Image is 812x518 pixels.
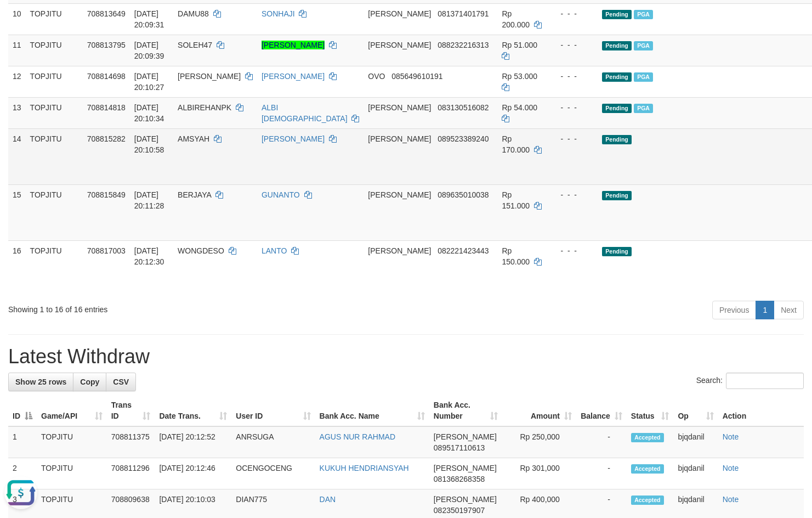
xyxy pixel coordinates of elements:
th: Bank Acc. Number: activate to sort column ascending [429,395,502,426]
div: - - - [552,71,593,82]
div: - - - [552,133,593,144]
th: Amount: activate to sort column ascending [502,395,576,426]
a: 1 [756,301,774,319]
span: 708814818 [87,103,126,112]
span: 708814698 [87,72,126,81]
th: Op: activate to sort column ascending [673,395,718,426]
span: Pending [602,41,632,50]
span: Show 25 rows [15,378,66,386]
span: [PERSON_NAME] [368,9,431,18]
td: 11 [8,35,26,66]
a: DAN [320,495,336,504]
span: [PERSON_NAME] [434,495,497,504]
span: 708813795 [87,41,126,49]
a: Note [723,495,739,504]
span: Copy 083130516082 to clipboard [438,103,489,112]
span: Rp 51.000 [502,41,537,49]
a: Next [774,301,804,319]
span: Pending [602,135,632,144]
a: Note [723,432,739,441]
span: Copy 082221423443 to clipboard [438,246,489,255]
span: [PERSON_NAME] [368,134,431,143]
span: [PERSON_NAME] [368,41,431,49]
span: Rp 170.000 [502,134,530,154]
span: Copy 089523389240 to clipboard [438,134,489,143]
span: [DATE] 20:12:30 [134,246,164,266]
span: PGA [634,10,653,19]
span: PGA [634,41,653,50]
th: Game/API: activate to sort column ascending [37,395,107,426]
td: [DATE] 20:12:46 [155,458,231,489]
td: ANRSUGA [231,426,315,458]
th: Action [718,395,804,426]
span: Copy 089517110613 to clipboard [434,443,485,452]
span: Pending [602,247,632,256]
label: Search: [696,373,804,389]
th: Trans ID: activate to sort column ascending [107,395,155,426]
span: PGA [634,72,653,82]
a: ALBI [DEMOGRAPHIC_DATA] [262,103,348,123]
span: [DATE] 20:09:39 [134,41,164,60]
span: Rp 150.000 [502,246,530,266]
span: PGA [634,104,653,113]
span: Copy [80,378,99,386]
span: 708813649 [87,9,126,18]
td: Rp 250,000 [502,426,576,458]
div: Showing 1 to 16 of 16 entries [8,300,330,315]
th: Status: activate to sort column ascending [627,395,674,426]
span: [PERSON_NAME] [434,464,497,472]
th: Bank Acc. Name: activate to sort column ascending [315,395,429,426]
span: OVO [368,72,385,81]
a: [PERSON_NAME] [262,41,325,49]
td: TOPJITU [26,66,83,97]
span: Rp 151.000 [502,190,530,210]
h1: Latest Withdraw [8,346,804,368]
a: Previous [712,301,756,319]
div: - - - [552,40,593,50]
span: Pending [602,104,632,113]
td: TOPJITU [26,97,83,128]
span: [PERSON_NAME] [368,190,431,199]
span: 708815849 [87,190,126,199]
div: - - - [552,189,593,200]
span: [PERSON_NAME] [368,103,431,112]
span: [DATE] 20:10:58 [134,134,164,154]
input: Search: [726,373,804,389]
span: Rp 53.000 [502,72,537,81]
span: [DATE] 20:10:27 [134,72,164,92]
span: BERJAYA [178,190,211,199]
td: TOPJITU [37,458,107,489]
span: Accepted [631,433,664,442]
span: Pending [602,72,632,82]
span: Copy 085649610191 to clipboard [391,72,442,81]
span: [DATE] 20:10:34 [134,103,164,123]
span: 708817003 [87,246,126,255]
a: [PERSON_NAME] [262,134,325,143]
span: 708815282 [87,134,126,143]
span: [PERSON_NAME] [368,246,431,255]
a: LANTO [262,246,287,255]
span: Copy 088232216313 to clipboard [438,41,489,49]
span: ALBIREHANPK [178,103,231,112]
td: TOPJITU [26,35,83,66]
th: Balance: activate to sort column ascending [576,395,627,426]
a: KUKUH HENDRIANSYAH [320,464,409,472]
td: 13 [8,97,26,128]
th: ID: activate to sort column descending [8,395,37,426]
td: 708811296 [107,458,155,489]
div: - - - [552,102,593,113]
span: Pending [602,191,632,200]
span: [DATE] 20:09:31 [134,9,164,29]
span: Pending [602,10,632,19]
span: DAMU88 [178,9,209,18]
td: TOPJITU [26,128,83,184]
span: WONGDESO [178,246,224,255]
span: Accepted [631,496,664,505]
span: Accepted [631,464,664,474]
td: TOPJITU [26,3,83,35]
td: 10 [8,3,26,35]
span: Rp 200.000 [502,9,530,29]
td: bjqdanil [673,426,718,458]
span: Copy 082350197907 to clipboard [434,506,485,515]
a: [PERSON_NAME] [262,72,325,81]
